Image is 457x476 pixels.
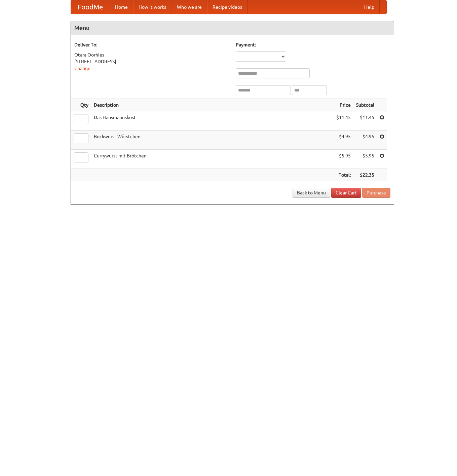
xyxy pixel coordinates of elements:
[133,0,172,14] a: How it works
[334,131,353,150] td: $4.95
[207,0,247,14] a: Recipe videos
[359,0,380,14] a: Help
[74,66,90,71] a: Change
[71,21,394,35] h4: Menu
[334,111,353,131] td: $11.45
[110,0,133,14] a: Home
[236,41,390,48] h5: Payment:
[74,41,229,48] h5: Deliver To:
[334,150,353,169] td: $5.95
[91,111,334,131] td: Das Hausmannskost
[71,99,91,111] th: Qty
[334,99,353,111] th: Price
[334,169,353,181] th: Total:
[91,131,334,150] td: Bockwurst Würstchen
[74,58,229,65] div: [STREET_ADDRESS]
[74,51,229,58] div: Otara Oorhies
[91,150,334,169] td: Currywurst mit Brötchen
[91,99,334,111] th: Description
[331,188,361,198] a: Clear Cart
[353,111,377,131] td: $11.45
[353,99,377,111] th: Subtotal
[353,169,377,181] th: $22.35
[71,0,110,14] a: FoodMe
[293,188,330,198] a: Back to Menu
[353,131,377,150] td: $4.95
[172,0,207,14] a: Who we are
[353,150,377,169] td: $5.95
[362,188,390,198] button: Purchase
